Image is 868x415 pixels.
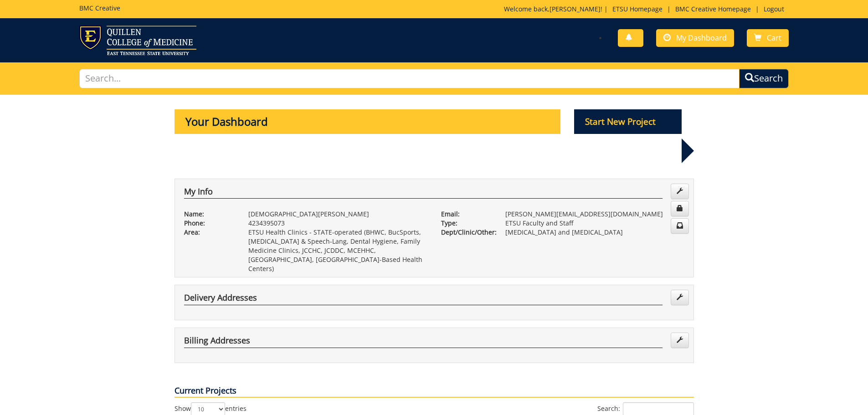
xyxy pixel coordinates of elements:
[671,184,689,199] a: Edit Info
[671,218,689,234] a: Change Communication Preferences
[184,336,663,348] h4: Billing Addresses
[79,5,120,11] h5: BMC Creative
[747,29,789,47] a: Cart
[671,290,689,305] a: Edit Addresses
[248,210,427,219] p: [DEMOGRAPHIC_DATA][PERSON_NAME]
[505,210,684,219] p: [PERSON_NAME][EMAIL_ADDRESS][DOMAIN_NAME]
[248,228,427,273] p: ETSU Health Clinics - STATE-operated (BHWC, BucSports, [MEDICAL_DATA] & Speech-Lang, Dental Hygie...
[79,69,740,88] input: Search...
[184,210,235,219] p: Name:
[767,33,781,43] span: Cart
[574,109,682,134] p: Start New Project
[550,5,601,13] a: [PERSON_NAME]
[184,228,235,237] p: Area:
[505,228,684,237] p: [MEDICAL_DATA] and [MEDICAL_DATA]
[79,26,196,55] img: ETSU logo
[441,228,492,237] p: Dept/Clinic/Other:
[504,5,789,14] p: Welcome back, ! | | |
[248,219,427,228] p: 4234395073
[671,5,755,13] a: BMC Creative Homepage
[759,5,789,13] a: Logout
[184,187,663,199] h4: My Info
[175,385,694,398] p: Current Projects
[608,5,667,13] a: ETSU Homepage
[175,109,561,134] p: Your Dashboard
[441,210,492,219] p: Email:
[184,219,235,228] p: Phone:
[505,219,684,228] p: ETSU Faculty and Staff
[676,33,727,43] span: My Dashboard
[671,333,689,348] a: Edit Addresses
[574,118,682,127] a: Start New Project
[739,69,789,88] button: Search
[441,219,492,228] p: Type:
[671,201,689,216] a: Change Password
[656,29,734,47] a: My Dashboard
[184,293,663,305] h4: Delivery Addresses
